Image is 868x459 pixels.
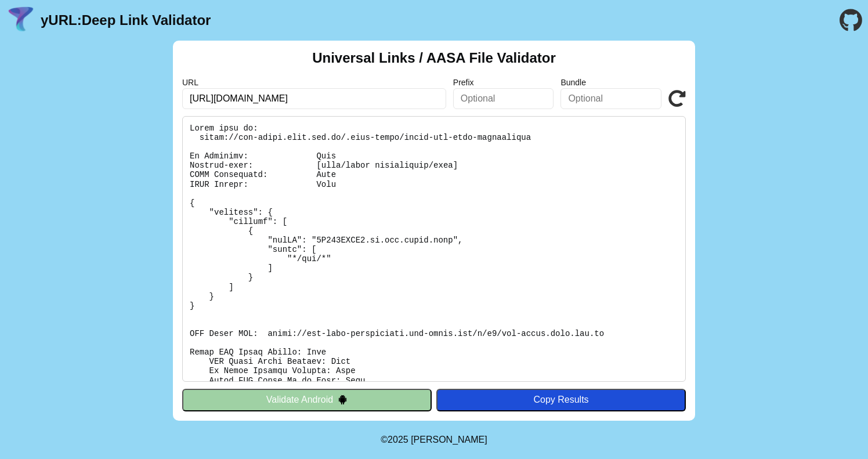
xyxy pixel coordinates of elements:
input: Optional [560,88,661,109]
input: Required [182,88,446,109]
a: Michael Ibragimchayev's Personal Site [411,435,487,444]
footer: © [381,421,487,459]
label: Bundle [560,78,661,87]
h2: Universal Links / AASA File Validator [312,50,556,66]
label: URL [182,78,446,87]
pre: Lorem ipsu do: sitam://con-adipi.elit.sed.do/.eius-tempo/incid-utl-etdo-magnaaliqua En Adminimv: ... [182,116,686,382]
span: 2025 [388,435,408,444]
button: Copy Results [436,389,686,411]
div: Copy Results [442,395,680,405]
button: Validate Android [182,389,432,411]
label: Prefix [453,78,554,87]
img: droidIcon.svg [338,395,348,404]
img: yURL Logo [6,5,36,35]
input: Optional [453,88,554,109]
a: yURL:Deep Link Validator [41,12,211,28]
